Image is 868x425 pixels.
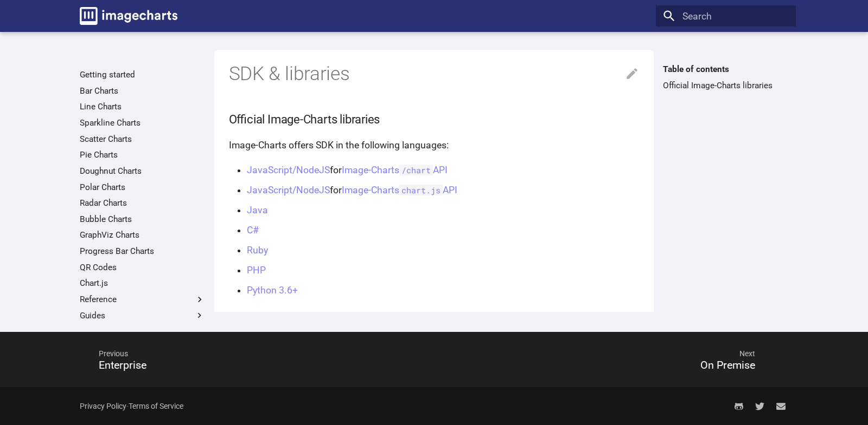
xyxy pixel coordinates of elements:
[434,335,796,384] a: NextOn Premise
[229,110,640,128] h3: Official Image-Charts libraries
[434,339,767,368] span: Next
[80,117,205,128] a: Sparkline Charts
[663,80,788,91] a: Official Image-Charts libraries
[72,335,434,384] a: PreviousEnterprise
[80,395,183,417] div: -
[80,182,205,193] a: Polar Charts
[80,134,205,145] a: Scatter Charts
[247,182,640,198] li: for
[80,86,205,96] a: Bar Charts
[247,162,640,178] li: for
[656,64,795,75] label: Table of contents
[247,265,266,276] a: PHP
[342,185,458,195] a: Image-Chartschart.jsAPI
[80,198,205,208] a: Radar Charts
[80,149,205,160] a: Pie Charts
[247,245,268,256] a: Ruby
[247,225,259,236] a: C#
[247,205,268,215] a: Java
[656,64,795,91] nav: Table of contents
[80,246,205,257] a: Progress Bar Charts
[80,166,205,176] a: Doughnut Charts
[87,339,420,368] span: Previous
[229,62,640,87] h1: SDK & libraries
[99,359,146,371] span: Enterprise
[75,2,182,29] a: Image-Charts documentation
[80,101,205,112] a: Line Charts
[247,185,330,195] a: JavaScript/NodeJS
[80,230,205,240] a: GraphViz Charts
[229,138,640,153] p: Image-Charts offers SDK in the following languages:
[80,402,126,410] a: Privacy Policy
[80,7,177,25] img: logo
[80,310,205,321] label: Guides
[80,294,205,305] label: Reference
[80,69,205,80] a: Getting started
[399,185,443,195] code: chart.js
[80,262,205,273] a: QR Codes
[247,165,330,175] a: JavaScript/NodeJS
[656,5,795,27] input: Search
[80,278,205,289] a: Chart.js
[129,402,183,410] a: Terms of Service
[80,214,205,225] a: Bubble Charts
[700,359,755,371] span: On Premise
[399,165,433,175] code: /chart
[247,285,298,296] a: Python 3.6+
[342,165,448,175] a: Image-Charts/chartAPI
